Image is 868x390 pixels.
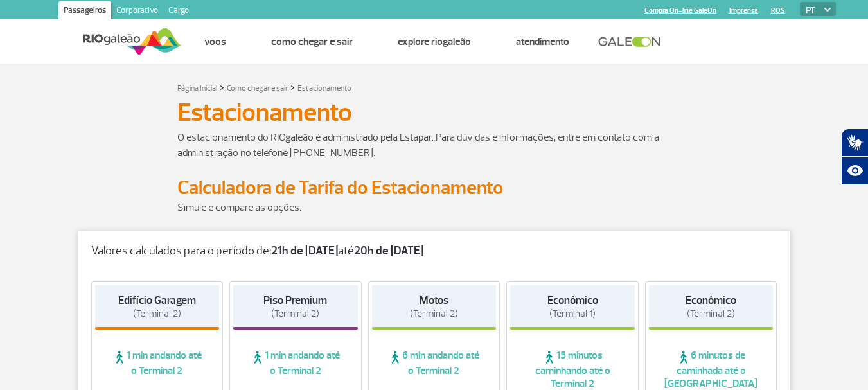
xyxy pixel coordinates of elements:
[204,35,226,48] a: Voos
[177,130,691,161] p: O estacionamento do RIOgaleão é administrado pela Estapar. Para dúvidas e informações, entre em c...
[841,129,868,185] div: Plugin de acessibilidade da Hand Talk.
[516,35,569,48] a: Atendimento
[372,349,497,377] span: 6 min andando até o Terminal 2
[233,349,358,377] span: 1 min andando até o Terminal 2
[841,157,868,185] button: Abrir recursos assistivos.
[177,84,217,93] a: Página Inicial
[687,308,735,320] span: (Terminal 2)
[649,349,774,390] span: 6 minutos de caminhada até o [GEOGRAPHIC_DATA]
[771,6,785,15] a: RQS
[133,308,181,320] span: (Terminal 2)
[398,35,471,48] a: Explore RIOgaleão
[118,294,196,307] strong: Edifício Garagem
[686,294,736,307] strong: Econômico
[111,1,163,22] a: Corporativo
[271,35,353,48] a: Como chegar e sair
[163,1,194,22] a: Cargo
[177,102,691,123] h1: Estacionamento
[271,308,319,320] span: (Terminal 2)
[729,6,758,15] a: Imprensa
[271,244,338,258] strong: 21h de [DATE]
[510,349,635,390] span: 15 minutos caminhando até o Terminal 2
[644,6,716,15] a: Compra On-line GaleOn
[290,80,295,94] a: >
[354,244,423,258] strong: 20h de [DATE]
[177,176,691,200] h2: Calculadora de Tarifa do Estacionamento
[95,349,220,377] span: 1 min andando até o Terminal 2
[549,308,596,320] span: (Terminal 1)
[297,84,351,93] a: Estacionamento
[263,294,327,307] strong: Piso Premium
[420,294,448,307] strong: Motos
[227,84,288,93] a: Como chegar e sair
[547,294,598,307] strong: Econômico
[220,80,224,94] a: >
[841,129,868,157] button: Abrir tradutor de língua de sinais.
[177,200,691,215] p: Simule e compare as opções.
[58,1,111,22] a: Passageiros
[410,308,458,320] span: (Terminal 2)
[91,244,777,258] p: Valores calculados para o período de: até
